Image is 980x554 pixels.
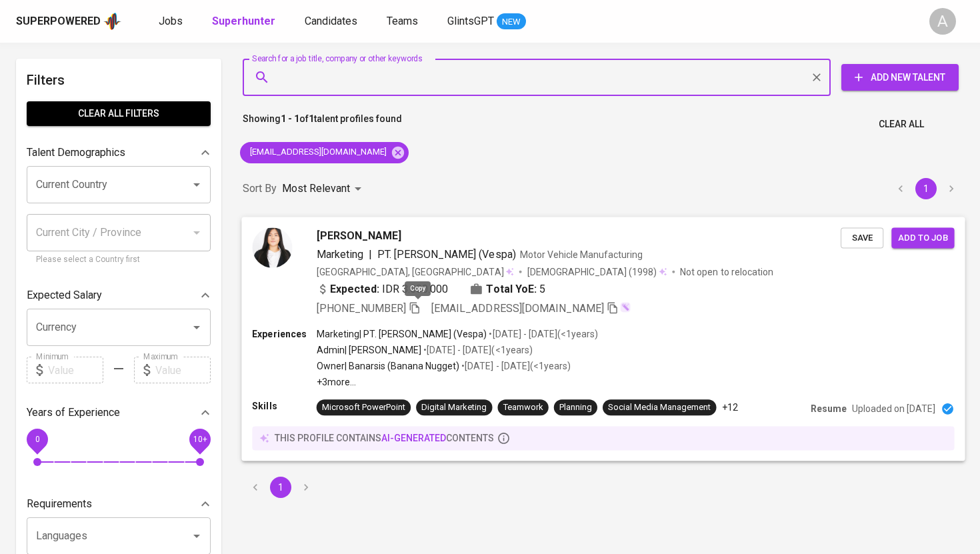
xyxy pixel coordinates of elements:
[527,265,667,278] div: (1998)
[305,13,360,30] a: Candidates
[317,327,487,340] p: Marketing | PT. [PERSON_NAME] (Vespa)
[852,69,948,86] span: Add New Talent
[252,327,316,340] p: Experiences
[317,227,401,243] span: [PERSON_NAME]
[27,496,92,512] p: Requirements
[282,181,350,197] p: Most Relevant
[459,359,570,373] p: • [DATE] - [DATE] ( <1 years )
[187,527,206,545] button: Open
[159,13,185,30] a: Jobs
[929,8,956,35] div: A
[305,15,357,27] span: Candidates
[317,301,406,314] span: [PHONE_NUMBER]
[879,116,924,133] span: Clear All
[317,247,363,260] span: Marketing
[36,253,201,267] p: Please select a Country first
[807,68,826,87] button: Clear
[212,15,275,27] b: Superhunter
[377,247,516,260] span: PT. [PERSON_NAME] (Vespa)
[16,11,121,31] a: Superpoweredapp logo
[317,281,449,297] div: IDR 3.000.000
[915,178,937,199] button: page 1
[187,318,206,337] button: Open
[811,402,847,415] p: Resume
[539,281,545,297] span: 5
[27,139,211,166] div: Talent Demographics
[680,265,773,278] p: Not open to relocation
[27,282,211,309] div: Expected Salary
[608,401,711,414] div: Social Media Management
[275,431,495,445] p: this profile contains contents
[159,15,183,27] span: Jobs
[212,13,278,30] a: Superhunter
[317,343,421,357] p: Admin | [PERSON_NAME]
[447,13,526,30] a: GlintsGPT NEW
[322,401,405,414] div: Microsoft PowerPoint
[252,399,316,413] p: Skills
[559,401,592,414] div: Planning
[252,227,292,267] img: f9e2e2a0f7493641611a63090024a869.jpg
[369,246,372,262] span: |
[487,327,597,340] p: • [DATE] - [DATE] ( <1 years )
[330,281,379,297] b: Expected:
[888,178,964,199] nav: pagination navigation
[847,230,877,245] span: Save
[27,399,211,426] div: Years of Experience
[387,13,421,30] a: Teams
[421,343,532,357] p: • [DATE] - [DATE] ( <1 years )
[282,177,366,201] div: Most Relevant
[317,375,598,389] p: +3 more ...
[187,175,206,194] button: Open
[281,113,299,124] b: 1 - 1
[447,15,494,27] span: GlintsGPT
[243,112,402,137] p: Showing of talent profiles found
[486,281,536,297] b: Total YoE:
[48,357,103,383] input: Value
[317,359,460,373] p: Owner | Banarsis (Banana Nugget)
[620,301,631,312] img: magic_wand.svg
[722,401,738,414] p: +12
[243,477,319,498] nav: pagination navigation
[193,435,207,444] span: 10+
[155,357,211,383] input: Value
[421,401,487,414] div: Digital Marketing
[37,105,200,122] span: Clear All filters
[503,401,543,414] div: Teamwork
[431,301,604,314] span: [EMAIL_ADDRESS][DOMAIN_NAME]
[891,227,954,248] button: Add to job
[309,113,314,124] b: 1
[317,265,514,278] div: [GEOGRAPHIC_DATA], [GEOGRAPHIC_DATA]
[16,14,101,29] div: Superpowered
[898,230,947,245] span: Add to job
[27,69,211,91] h6: Filters
[852,402,935,415] p: Uploaded on [DATE]
[240,142,409,163] div: [EMAIL_ADDRESS][DOMAIN_NAME]
[520,249,643,259] span: Motor Vehicle Manufacturing
[387,15,418,27] span: Teams
[27,405,120,421] p: Years of Experience
[240,146,395,159] span: [EMAIL_ADDRESS][DOMAIN_NAME]
[103,11,121,31] img: app logo
[27,145,125,161] p: Talent Demographics
[497,15,526,29] span: NEW
[35,435,39,444] span: 0
[841,227,883,248] button: Save
[27,101,211,126] button: Clear All filters
[243,217,964,461] a: [PERSON_NAME]Marketing|PT. [PERSON_NAME] (Vespa)Motor Vehicle Manufacturing[GEOGRAPHIC_DATA], [GE...
[27,491,211,517] div: Requirements
[270,477,291,498] button: page 1
[527,265,629,278] span: [DEMOGRAPHIC_DATA]
[381,433,446,443] span: AI-generated
[27,287,102,303] p: Expected Salary
[243,181,277,197] p: Sort By
[841,64,959,91] button: Add New Talent
[873,112,929,137] button: Clear All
